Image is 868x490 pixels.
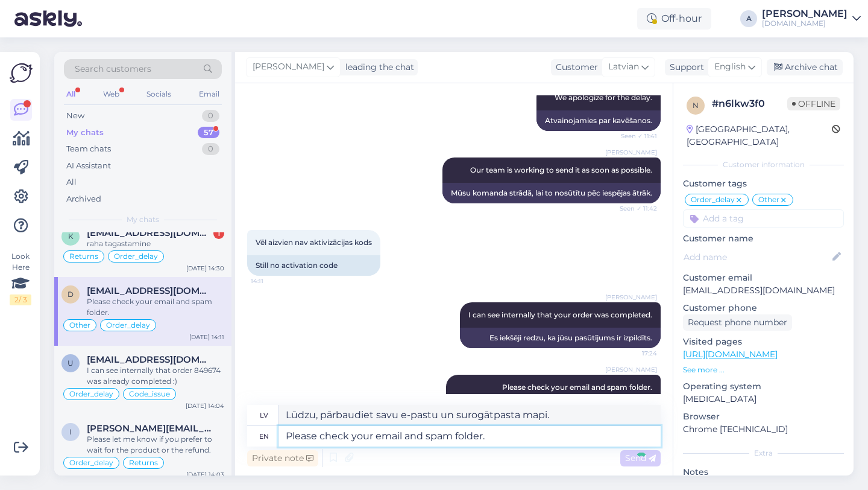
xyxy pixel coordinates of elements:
[683,380,844,393] p: Operating system
[69,459,113,466] span: Order_delay
[129,390,170,398] span: Code_issue
[551,61,598,74] div: Customer
[608,60,639,74] span: Latvian
[683,410,844,423] p: Browser
[637,8,711,30] div: Off-hour
[442,183,661,203] div: Mūsu komanda strādā, lai to nosūtītu pēc iespējas ātrāk.
[197,86,222,102] div: Email
[605,148,657,157] span: [PERSON_NAME]
[762,19,848,28] div: [DOMAIN_NAME]
[683,177,844,190] p: Customer tags
[256,238,372,247] span: Vēl aizvien nav aktivizācijas kods
[127,214,159,225] span: My chats
[740,10,757,27] div: A
[470,165,652,174] span: Our team is working to send it as soon as possible.
[787,97,840,110] span: Offline
[213,228,224,239] div: 1
[714,60,746,74] span: English
[69,253,98,260] span: Returns
[66,176,77,188] div: All
[683,364,844,375] p: See more ...
[87,238,224,249] div: raha tagastamine
[683,272,844,284] p: Customer email
[69,427,72,436] span: i
[202,143,219,155] div: 0
[10,294,31,305] div: 2 / 3
[186,470,224,479] div: [DATE] 14:03
[69,390,113,398] span: Order_delay
[502,383,652,392] span: Please check your email and spam folder.
[186,264,224,273] div: [DATE] 14:30
[69,322,90,329] span: Other
[186,401,224,410] div: [DATE] 14:04
[712,97,787,111] div: # n6lkw3f0
[767,59,843,75] div: Archive chat
[683,314,792,331] div: Request phone number
[202,110,219,122] div: 0
[612,132,657,141] span: Seen ✓ 11:41
[612,204,657,213] span: Seen ✓ 11:42
[75,63,151,75] span: Search customers
[460,328,661,348] div: Es iekšēji redzu, ka jūsu pasūtījums ir izpildīts.
[87,365,224,387] div: I can see internally that order 849674 was already completed :)
[87,285,212,296] span: Dace72@inbox.lv
[87,354,212,365] span: uleesment@gmail.com
[87,227,212,238] span: kodone@taltech.ee
[189,332,224,342] div: [DATE] 14:11
[683,159,844,170] div: Customer information
[691,196,735,203] span: Order_delay
[605,293,657,302] span: [PERSON_NAME]
[10,62,33,84] img: Askly Logo
[693,101,699,110] span: n
[612,349,657,358] span: 17:24
[129,459,158,466] span: Returns
[106,322,150,329] span: Order_delay
[468,310,652,319] span: I can see internally that your order was completed.
[251,276,296,285] span: 14:11
[683,466,844,479] p: Notes
[683,336,844,348] p: Visited pages
[605,365,657,374] span: [PERSON_NAME]
[684,250,830,264] input: Add name
[536,110,661,131] div: Atvainojamies par kavēšanos.
[198,127,219,139] div: 57
[68,232,74,241] span: k
[87,296,224,318] div: Please check your email and spam folder.
[66,143,111,155] div: Team chats
[144,86,174,102] div: Socials
[68,290,74,299] span: D
[66,127,104,139] div: My chats
[683,448,844,459] div: Extra
[10,251,31,305] div: Look Here
[101,86,122,102] div: Web
[64,86,78,102] div: All
[114,253,158,260] span: Order_delay
[762,9,848,19] div: [PERSON_NAME]
[555,93,652,102] span: We apologize for the delay.
[683,393,844,406] p: [MEDICAL_DATA]
[683,302,844,314] p: Customer phone
[66,160,111,172] div: AI Assistant
[683,209,844,227] input: Add a tag
[683,423,844,436] p: Chrome [TECHNICAL_ID]
[687,123,832,148] div: [GEOGRAPHIC_DATA], [GEOGRAPHIC_DATA]
[247,255,380,276] div: Still no activation code
[758,196,779,203] span: Other
[665,61,704,74] div: Support
[683,349,778,360] a: [URL][DOMAIN_NAME]
[683,284,844,297] p: [EMAIL_ADDRESS][DOMAIN_NAME]
[253,60,324,74] span: [PERSON_NAME]
[341,61,414,74] div: leading the chat
[66,110,84,122] div: New
[87,423,212,434] span: inga-kun@inbox.lv
[683,232,844,245] p: Customer name
[87,434,224,456] div: Please let me know if you prefer to wait for the product or the refund.
[762,9,861,28] a: [PERSON_NAME][DOMAIN_NAME]
[66,193,101,205] div: Archived
[68,358,74,367] span: u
